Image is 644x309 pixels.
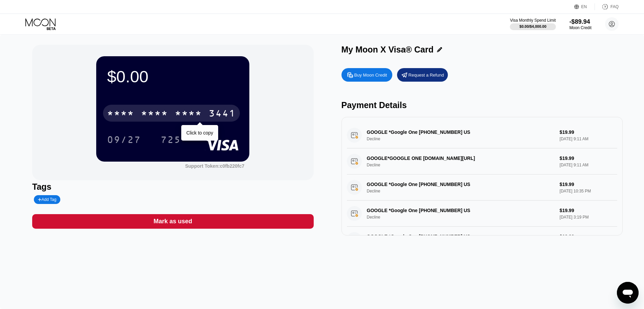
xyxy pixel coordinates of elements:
div: Buy Moon Credit [354,72,387,78]
div: Add Tag [34,195,60,204]
div: 725 [155,131,186,148]
iframe: Button to launch messaging window [617,282,639,304]
div: EN [581,4,587,9]
div: Mark as used [153,218,192,225]
div: My Moon X Visa® Card [341,45,434,55]
div: Support Token: c0fb220fc7 [185,163,244,169]
div: Buy Moon Credit [341,68,392,82]
div: EN [574,3,595,10]
div: FAQ [595,3,619,10]
div: 725 [161,135,181,146]
div: 09/27 [107,135,141,146]
div: Click to copy [186,130,213,136]
div: Request a Refund [409,72,444,78]
div: 09/27 [102,131,146,148]
div: 3441 [209,109,236,120]
div: Add Tag [38,197,56,202]
div: -$89.94 [569,18,591,25]
div: Visa Monthly Spend Limit$0.00/$4,000.00 [510,18,556,30]
div: Mark as used [32,214,313,229]
div: Visa Monthly Spend Limit [510,18,556,23]
div: Tags [32,182,313,192]
div: FAQ [610,4,619,9]
div: -$89.94Moon Credit [569,18,591,30]
div: Request a Refund [397,68,448,82]
div: Support Token:c0fb220fc7 [185,163,244,169]
div: Moon Credit [569,25,591,30]
div: $0.00 / $4,000.00 [519,24,546,28]
div: $0.00 [107,67,238,86]
div: Payment Details [341,100,623,110]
